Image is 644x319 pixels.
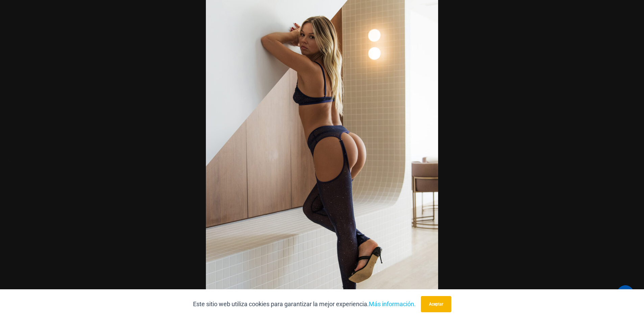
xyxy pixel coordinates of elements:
[429,302,443,307] font: Aceptar
[193,300,369,308] font: Este sitio web utiliza cookies para garantizar la mejor experiencia.
[7,7,19,13] font: 8 / 10
[421,296,451,312] button: Aceptar
[369,300,416,308] a: Más información.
